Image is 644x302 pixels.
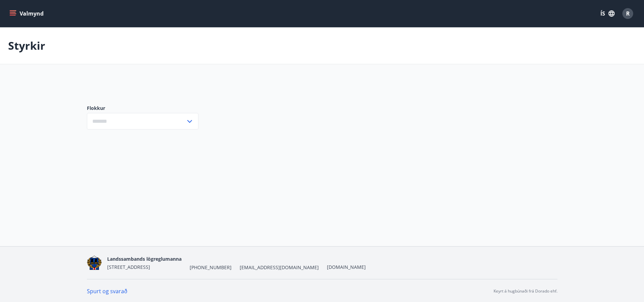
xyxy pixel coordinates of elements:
[8,7,46,20] button: menu
[494,288,557,294] p: Keyrt á hugbúnaði frá Dorado ehf.
[626,10,630,17] span: R
[107,264,150,270] span: [STREET_ADDRESS]
[620,5,636,22] button: R
[87,105,198,112] label: Flokkur
[107,256,182,262] span: Landssambands lögreglumanna
[87,256,102,270] img: 1cqKbADZNYZ4wXUG0EC2JmCwhQh0Y6EN22Kw4FTY.png
[87,287,127,295] a: Spurt og svarað
[240,264,319,271] span: [EMAIL_ADDRESS][DOMAIN_NAME]
[190,264,232,271] span: [PHONE_NUMBER]
[597,7,618,20] button: ÍS
[8,38,45,53] p: Styrkir
[327,264,366,270] a: [DOMAIN_NAME]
